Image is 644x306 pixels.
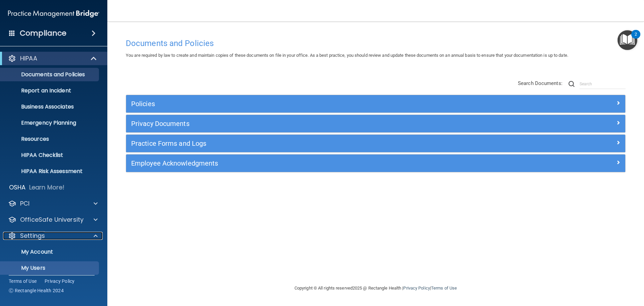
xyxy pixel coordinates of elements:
[403,286,430,291] a: Privacy Policy
[4,71,96,78] p: Documents and Policies
[131,138,620,149] a: Practice Forms and Logs
[4,103,96,110] p: Business Associates
[131,160,495,167] h5: Employee Acknowledgments
[131,140,495,147] h5: Practice Forms and Logs
[253,277,498,299] div: Copyright © All rights reserved 2025 @ Rectangle Health | |
[20,29,66,38] h4: Compliance
[131,158,620,169] a: Employee Acknowledgments
[4,152,96,159] p: HIPAA Checklist
[4,120,96,126] p: Emergency Planning
[635,34,637,43] div: 2
[8,200,98,208] a: PCI
[8,54,97,62] a: HIPAA
[528,258,636,285] iframe: Drift Widget Chat Controller
[131,118,620,129] a: Privacy Documents
[20,54,37,62] p: HIPAA
[29,183,65,191] p: Learn More!
[9,183,26,191] p: OSHA
[4,168,96,175] p: HIPAA Risk Assessment
[580,79,626,89] input: Search
[4,249,96,255] p: My Account
[20,232,45,240] p: Settings
[569,81,575,87] img: ic-search.3b580494.png
[45,278,75,285] a: Privacy Policy
[126,53,568,58] span: You are required by law to create and maintain copies of these documents on file in your office. ...
[8,216,98,224] a: OfficeSafe University
[431,286,457,291] a: Terms of Use
[131,98,620,109] a: Policies
[4,265,96,271] p: My Users
[9,287,64,294] span: Ⓒ Rectangle Health 2024
[4,136,96,142] p: Resources
[131,120,495,127] h5: Privacy Documents
[20,200,30,208] p: PCI
[8,232,98,240] a: Settings
[8,7,99,20] img: PMB logo
[518,80,562,86] span: Search Documents:
[9,278,37,285] a: Terms of Use
[4,87,96,94] p: Report an Incident
[126,39,626,48] h4: Documents and Policies
[618,30,637,50] button: Open Resource Center, 2 new notifications
[20,216,84,224] p: OfficeSafe University
[131,100,495,107] h5: Policies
